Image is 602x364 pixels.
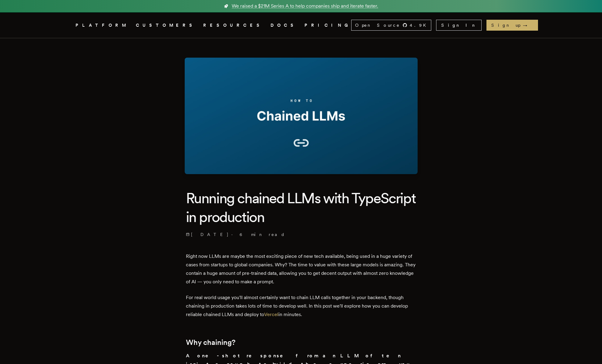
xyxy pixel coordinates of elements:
a: PRICING [304,22,351,29]
p: For real world usage you'll almost certainly want to chain LLM calls together in your backend, th... [186,293,416,319]
span: Open Source [355,22,400,28]
a: CUSTOMERS [136,22,196,29]
a: Sign up [486,20,538,31]
h1: Running chained LLMs with TypeScript in production [186,189,416,227]
p: · [186,231,416,238]
button: PLATFORM [76,22,129,29]
h2: Why chaining? [186,338,416,347]
span: → [523,22,533,28]
a: Sign In [436,20,482,31]
a: Vercel [264,312,278,317]
p: Right now LLMs are maybe the most exciting piece of new tech available, being used in a huge vari... [186,252,416,286]
span: 6 min read [240,231,285,238]
span: 4.9 K [410,22,430,28]
a: DOCS [271,22,297,29]
nav: Global [59,12,544,38]
span: [DATE] [186,231,229,238]
span: We raised a $21M Series A to help companies ship and iterate faster. [232,2,378,10]
img: Featured image for Running chained LLMs with TypeScript in production blog post [185,58,418,174]
button: RESOURCES [203,22,263,29]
